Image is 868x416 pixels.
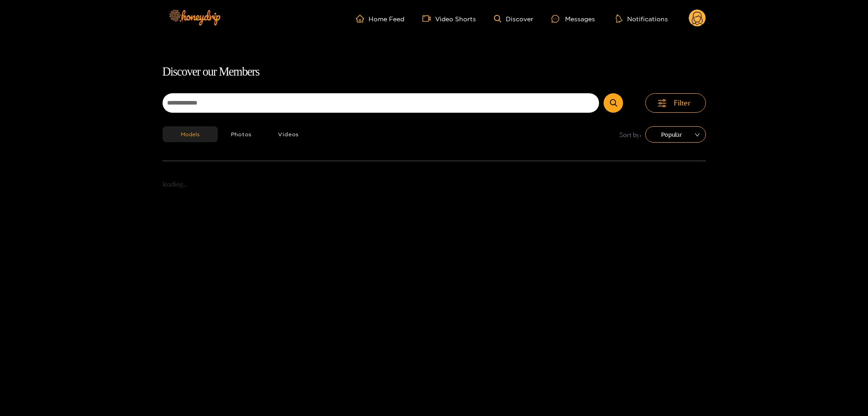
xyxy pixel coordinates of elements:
[356,14,369,23] span: home
[494,15,533,23] a: Discover
[674,98,691,108] span: Filter
[356,14,404,23] a: Home Feed
[652,128,699,141] span: Popular
[645,126,706,143] div: sort
[163,62,706,81] h1: Discover our Members
[163,179,706,190] p: loading...
[163,126,218,142] button: Models
[265,126,312,142] button: Videos
[422,14,476,23] a: Video Shorts
[551,14,595,24] div: Messages
[645,93,706,113] button: Filter
[613,14,671,23] button: Notifications
[604,93,623,113] button: Submit Search
[422,14,435,23] span: video-camera
[218,126,265,142] button: Photos
[619,129,642,140] span: Sort by:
